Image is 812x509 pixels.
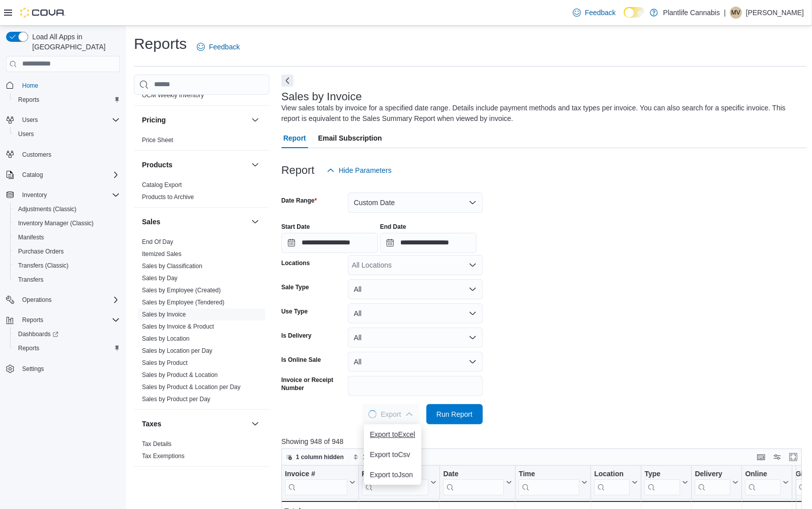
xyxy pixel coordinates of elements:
img: Cova [20,8,65,18]
span: Operations [22,296,52,304]
span: Users [22,116,38,124]
span: 1 column hidden [296,453,344,461]
button: Transfers [10,273,124,287]
div: Delivery [695,469,730,495]
span: Reports [18,314,120,326]
span: Purchase Orders [18,247,64,256]
div: Invoice # [285,469,347,479]
span: Sales by Day [142,274,178,282]
button: Hide Parameters [323,160,396,180]
a: Sales by Product [142,359,188,366]
button: Users [10,127,124,141]
button: Sales [142,217,247,227]
button: Catalog [18,169,47,181]
input: Dark Mode [624,7,645,18]
span: Transfers [18,276,43,284]
a: Reports [14,94,43,106]
span: Reports [14,94,120,106]
button: Inventory Manager (Classic) [10,216,124,230]
span: Report [283,128,306,148]
button: Taxes [249,418,261,430]
h3: Report [281,164,315,176]
button: Reports [10,341,124,355]
div: Pricing [134,134,269,150]
button: Date [443,469,512,495]
a: Sales by Employee (Tendered) [142,299,225,306]
button: Settings [2,361,124,376]
label: Start Date [281,223,310,231]
a: Purchase Orders [14,245,68,258]
a: Transfers (Classic) [14,260,72,272]
div: Taxes [134,438,269,466]
span: Sales by Product per Day [142,395,210,403]
span: Email Subscription [318,128,382,148]
div: Invoice # [285,469,347,495]
span: Dashboards [14,328,120,340]
a: Feedback [193,37,244,57]
span: Home [18,79,120,92]
h3: Sales by Invoice [281,91,362,103]
button: Pricing [249,114,261,126]
span: Manifests [14,231,120,243]
nav: Complex example [6,74,120,403]
span: Transfers (Classic) [14,260,120,272]
a: Transfers [14,274,47,286]
button: Enter fullscreen [787,451,799,463]
span: Products to Archive [142,193,194,201]
button: Inventory [18,189,51,201]
button: Type [644,469,688,495]
span: Reports [22,316,43,324]
span: Export to Json [370,471,415,479]
div: Receipt # [361,469,428,479]
div: Time [519,469,579,495]
span: Home [22,82,38,90]
a: End Of Day [142,238,173,245]
button: 1 column hidden [282,451,348,463]
span: Catalog Export [142,181,182,189]
span: Reports [14,342,120,354]
div: Date [443,469,504,479]
span: Sales by Product & Location per Day [142,383,241,391]
button: Users [2,113,124,127]
span: Sales by Product & Location [142,371,218,379]
button: Inventory [2,188,124,202]
button: Custom Date [348,193,483,213]
span: Settings [22,365,44,373]
span: Users [18,130,34,138]
a: Manifests [14,231,48,243]
button: Online [745,469,789,495]
span: Load All Apps in [GEOGRAPHIC_DATA] [28,32,120,52]
button: Invoice # [285,469,355,495]
div: Receipt # URL [361,469,428,495]
button: Adjustments (Classic) [10,202,124,216]
span: Run Report [436,409,473,419]
button: Sales [249,216,261,228]
a: Tax Exemptions [142,453,185,460]
a: Home [18,80,42,92]
span: Inventory Manager (Classic) [14,217,120,229]
label: Is Online Sale [281,356,321,364]
span: Customers [18,148,120,161]
div: View sales totals by invoice for a specified date range. Details include payment methods and tax ... [281,103,802,124]
p: [PERSON_NAME] [746,7,804,19]
a: Price Sheet [142,137,173,144]
h1: Reports [134,34,187,54]
h3: Taxes [142,419,162,429]
p: Showing 948 of 948 [281,436,807,447]
span: End Of Day [142,238,173,246]
span: Sales by Employee (Created) [142,286,221,294]
button: 1 field sorted [349,451,405,463]
span: Customers [22,151,51,159]
div: Online [745,469,781,479]
button: All [348,328,483,348]
a: Reports [14,342,43,354]
a: Sales by Product & Location per Day [142,384,241,391]
span: MV [731,7,741,19]
div: Michael Vincent [730,7,742,19]
span: 1 field sorted [363,453,401,461]
label: Use Type [281,307,308,315]
span: Transfers [14,274,120,286]
span: Export to Excel [370,430,415,438]
span: Itemized Sales [142,250,182,258]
